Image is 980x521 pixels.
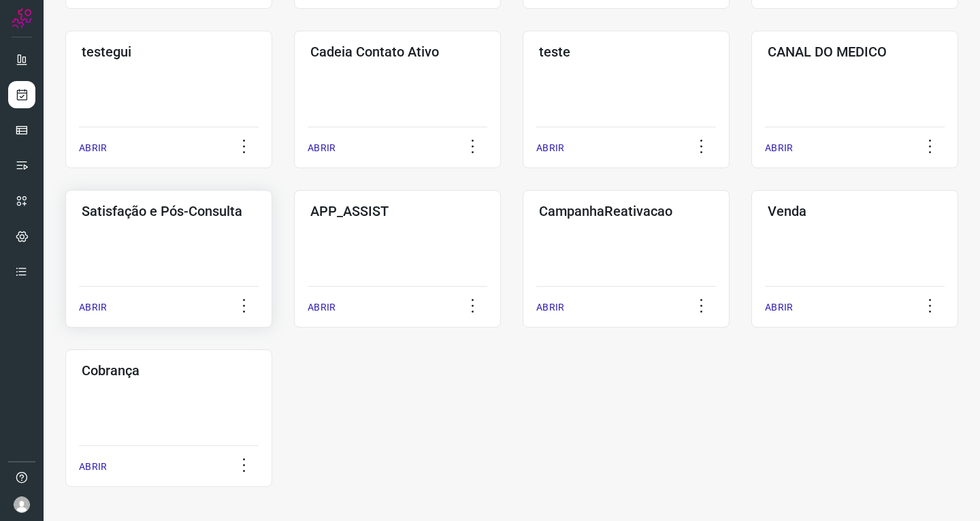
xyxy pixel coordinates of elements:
[79,460,107,474] p: ABRIR
[79,141,107,155] p: ABRIR
[12,8,32,29] img: Logo
[765,300,793,315] p: ABRIR
[308,141,336,155] p: ABRIR
[765,141,793,155] p: ABRIR
[536,300,564,315] p: ABRIR
[308,300,336,315] p: ABRIR
[310,203,485,219] h3: APP_ASSIST
[536,141,564,155] p: ABRIR
[768,203,942,219] h3: Venda
[539,203,713,219] h3: CampanhaReativacao
[14,496,30,513] img: avatar-user-boy.jpg
[82,44,256,60] h3: testegui
[79,300,107,315] p: ABRIR
[310,44,485,60] h3: Cadeia Contato Ativo
[539,44,713,60] h3: teste
[768,44,942,60] h3: CANAL DO MEDICO
[82,362,256,379] h3: Cobrança
[82,203,256,219] h3: Satisfação e Pós-Consulta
